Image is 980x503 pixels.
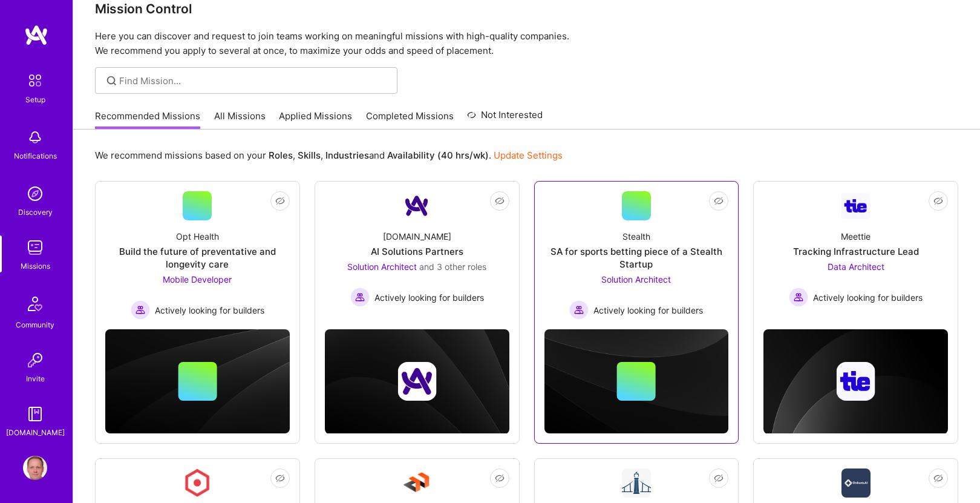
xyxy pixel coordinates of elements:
img: Company Logo [841,468,871,498]
span: and 3 other roles [419,261,486,272]
img: Company Logo [402,468,431,498]
p: We recommend missions based on your , , and . [95,149,563,162]
div: Stealth [622,230,650,243]
span: Data Architect [828,261,884,272]
a: Applied Missions [279,110,352,130]
div: Opt Health [176,230,219,243]
img: discovery [23,182,47,206]
i: icon EyeClosed [933,473,943,483]
img: Company logo [397,362,436,401]
a: User Avatar [20,456,50,480]
div: Community [16,318,54,331]
img: Actively looking for builders [569,300,589,320]
i: icon SearchGrey [105,74,119,88]
div: Invite [26,372,45,385]
img: cover [544,329,729,433]
span: Actively looking for builders [593,304,703,317]
img: Company Logo [402,191,431,220]
div: AI Solutions Partners [371,245,463,258]
img: Invite [23,348,47,372]
span: Solution Architect [601,274,671,284]
div: Missions [21,260,50,272]
div: Notifications [14,150,57,162]
img: Actively looking for builders [131,300,150,320]
a: Update Settings [494,150,563,161]
img: teamwork [23,235,47,260]
a: Company LogoMeettieTracking Infrastructure LeadData Architect Actively looking for buildersActive... [763,191,948,307]
div: [DOMAIN_NAME] [383,230,451,243]
input: Find Mission... [119,74,388,87]
img: cover [325,329,509,433]
i: icon EyeClosed [495,196,505,206]
span: Actively looking for builders [813,291,923,304]
img: Actively looking for builders [789,288,808,307]
a: All Missions [214,110,266,130]
img: Company Logo [841,193,871,219]
div: Build the future of preventative and longevity care [105,245,290,271]
img: Community [21,289,50,318]
img: cover [763,329,948,434]
img: Actively looking for builders [350,288,370,307]
a: Company Logo[DOMAIN_NAME]AI Solutions PartnersSolution Architect and 3 other rolesActively lookin... [325,191,509,307]
i: icon EyeClosed [714,473,724,483]
div: [DOMAIN_NAME] [6,426,65,439]
img: User Avatar [23,456,47,480]
span: Solution Architect [347,261,417,272]
a: StealthSA for sports betting piece of a Stealth StartupSolution Architect Actively looking for bu... [544,191,729,320]
img: cover [105,329,290,433]
a: Completed Missions [366,110,454,130]
span: Actively looking for builders [374,291,484,304]
i: icon EyeClosed [275,196,285,206]
div: Tracking Infrastructure Lead [793,245,919,258]
i: icon EyeClosed [495,473,505,483]
h3: Mission Control [95,1,958,16]
img: bell [23,125,47,150]
a: Not Interested [467,108,543,130]
img: logo [24,24,48,46]
span: Actively looking for builders [155,304,264,317]
i: icon EyeClosed [933,196,943,206]
b: Availability (40 hrs/wk) [387,150,489,161]
b: Industries [325,150,369,161]
span: Mobile Developer [163,274,232,284]
div: Meettie [841,230,871,243]
img: Company Logo [183,468,212,498]
img: guide book [23,402,47,426]
i: icon EyeClosed [275,473,285,483]
p: Here you can discover and request to join teams working on meaningful missions with high-quality ... [95,29,958,58]
div: Discovery [18,206,53,219]
div: Setup [25,93,45,106]
div: SA for sports betting piece of a Stealth Startup [544,245,729,271]
i: icon EyeClosed [714,196,724,206]
a: Opt HealthBuild the future of preventative and longevity careMobile Developer Actively looking fo... [105,191,290,320]
a: Recommended Missions [95,110,200,130]
img: Company Logo [622,468,651,498]
b: Skills [298,150,321,161]
b: Roles [269,150,293,161]
img: setup [22,68,48,93]
img: Company logo [837,362,875,401]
